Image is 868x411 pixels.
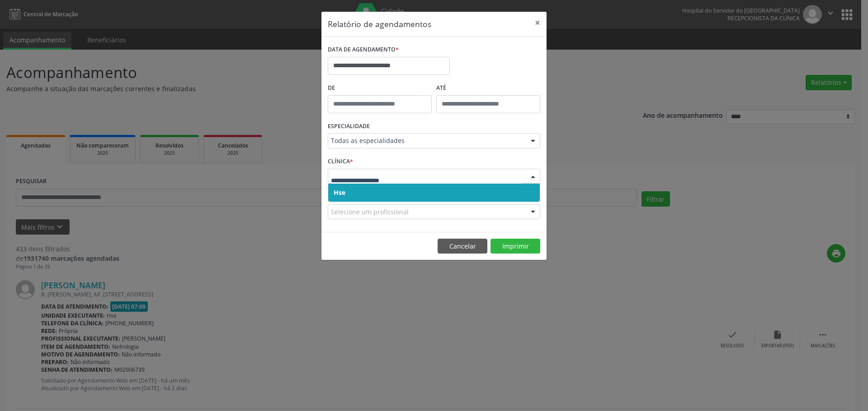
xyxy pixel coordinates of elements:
label: ATÉ [436,81,540,95]
span: Hse [334,188,345,197]
span: Todas as especialidades [331,136,522,145]
label: CLÍNICA [328,155,353,169]
button: Cancelar [438,239,487,254]
h5: Relatório de agendamentos [328,18,431,30]
label: ESPECIALIDADE [328,120,370,134]
button: Close [528,12,547,34]
label: De [328,81,432,95]
button: Imprimir [491,239,540,254]
span: Selecione um profissional [331,207,409,217]
label: DATA DE AGENDAMENTO [328,43,399,57]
